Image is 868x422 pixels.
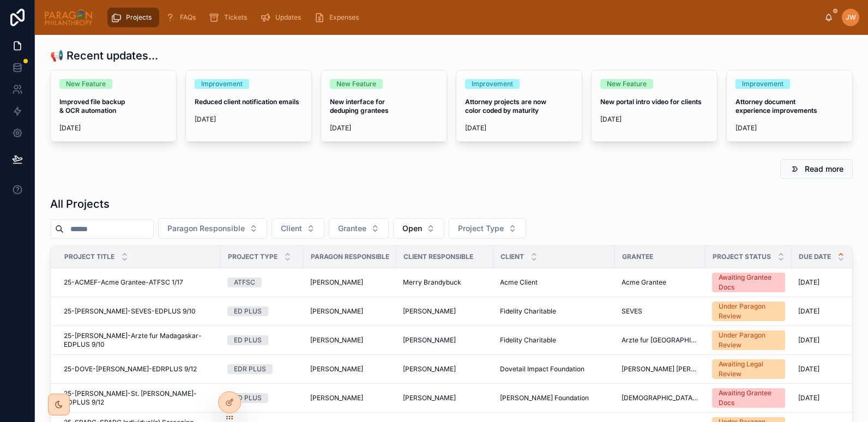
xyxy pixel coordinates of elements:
[310,365,363,373] span: [PERSON_NAME]
[798,394,819,402] span: [DATE]
[501,252,524,261] span: Client
[622,365,699,373] a: [PERSON_NAME] [PERSON_NAME] Health Trust LTD/GTE
[227,393,297,403] a: ED PLUS
[50,70,177,142] a: New FeatureImproved file backup & OCR automation[DATE]
[500,394,608,402] a: [PERSON_NAME] Foundation
[591,70,718,142] a: New FeatureNew portal intro video for clients[DATE]
[500,336,608,345] a: Fidelity Charitable
[310,307,363,316] span: [PERSON_NAME]
[500,278,538,287] span: Acme Client
[600,115,708,124] span: [DATE]
[311,8,366,27] a: Expenses
[798,336,867,345] a: [DATE]
[403,252,473,261] span: Client Responsible
[234,278,255,287] div: ATFSC
[465,124,573,132] span: [DATE]
[798,394,867,402] a: [DATE]
[719,388,779,408] div: Awaiting Grantee Docs
[622,336,699,345] a: Arzte fur [GEOGRAPHIC_DATA]
[500,307,608,316] a: Fidelity Charitable
[338,223,366,234] span: Grantee
[736,98,817,114] strong: Attorney document experience improvements
[234,335,262,345] div: ED PLUS
[622,394,699,402] a: [DEMOGRAPHIC_DATA][PERSON_NAME]
[64,365,214,373] a: 25-DOVE-[PERSON_NAME]-EDRPLUS 9/12
[310,336,390,345] a: [PERSON_NAME]
[402,223,422,234] span: Open
[798,278,867,287] a: [DATE]
[272,218,324,239] button: Select Button
[227,306,297,316] a: ED PLUS
[310,307,390,316] a: [PERSON_NAME]
[719,273,779,292] div: Awaiting Grantee Docs
[234,364,266,374] div: EDR PLUS
[64,278,214,287] a: 25-ACMEF-Acme Grantee-ATFSC 1/17
[500,307,556,316] span: Fidelity Charitable
[798,307,819,316] span: [DATE]
[500,365,608,373] a: Dovetail Impact Foundation
[622,252,653,261] span: Grantee
[161,8,203,27] a: FAQs
[607,79,647,89] div: New Feature
[310,278,390,287] a: [PERSON_NAME]
[64,278,183,287] span: 25-ACMEF-Acme Grantee-ATFSC 1/17
[64,389,214,407] span: 25-[PERSON_NAME]-St. [PERSON_NAME]-EDPLUS 9/12
[310,394,363,402] span: [PERSON_NAME]
[195,98,299,106] strong: Reduced client notification emails
[64,331,214,349] a: 25-[PERSON_NAME]-Arzte fur Madagaskar-EDPLUS 9/10
[234,306,262,316] div: ED PLUS
[228,252,278,261] span: Project Type
[622,307,699,316] a: SEVES
[59,98,126,114] strong: Improved file backup & OCR automation
[195,115,303,124] span: [DATE]
[50,196,110,212] h1: All Projects
[799,252,831,261] span: Due Date
[458,223,504,234] span: Project Type
[201,79,243,89] div: Improvement
[102,5,824,29] div: scrollable content
[403,278,461,287] span: Merry Brandybuck
[712,302,785,321] a: Under Paragon Review
[126,13,152,22] span: Projects
[227,364,297,374] a: EDR PLUS
[310,336,363,345] span: [PERSON_NAME]
[107,8,159,27] a: Projects
[403,365,487,373] a: [PERSON_NAME]
[158,218,267,239] button: Select Button
[59,124,167,132] span: [DATE]
[798,365,819,373] span: [DATE]
[281,223,302,234] span: Client
[44,9,93,26] img: App logo
[403,394,487,402] a: [PERSON_NAME]
[403,307,487,316] a: [PERSON_NAME]
[185,70,312,142] a: ImprovementReduced client notification emails[DATE]
[336,79,376,89] div: New Feature
[206,8,255,27] a: Tickets
[500,336,556,345] span: Fidelity Charitable
[257,8,309,27] a: Updates
[742,79,783,89] div: Improvement
[224,13,247,22] span: Tickets
[227,335,297,345] a: ED PLUS
[330,98,389,114] strong: New interface for deduping grantees
[719,359,779,379] div: Awaiting Legal Review
[712,359,785,379] a: Awaiting Legal Review
[167,223,245,234] span: Paragon Responsible
[393,218,444,239] button: Select Button
[329,13,359,22] span: Expenses
[403,307,456,316] span: [PERSON_NAME]
[234,393,262,403] div: ED PLUS
[500,278,608,287] a: Acme Client
[622,278,666,287] span: Acme Grantee
[64,307,214,316] a: 25-[PERSON_NAME]-SEVES-EDPLUS 9/10
[66,79,106,89] div: New Feature
[798,307,867,316] a: [DATE]
[622,307,642,316] span: SEVES
[719,330,779,350] div: Under Paragon Review
[403,336,487,345] a: [PERSON_NAME]
[805,164,843,174] span: Read more
[500,365,584,373] span: Dovetail Impact Foundation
